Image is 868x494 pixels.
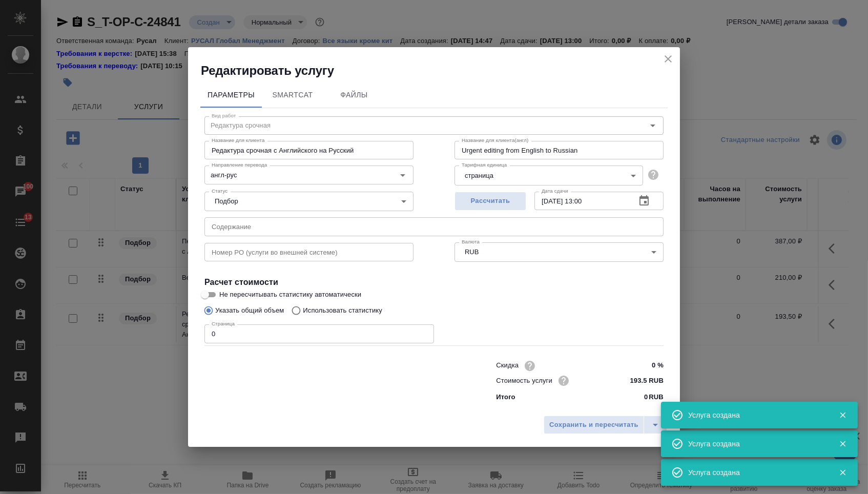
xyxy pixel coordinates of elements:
[329,89,379,101] span: Файлы
[625,373,664,388] input: ✎ Введи что-нибудь
[832,410,853,420] button: Закрыть
[644,392,648,402] p: 0
[688,439,823,449] div: Услуга создана
[206,89,256,101] span: Параметры
[649,392,664,402] p: RUB
[460,195,521,207] span: Рассчитать
[219,290,361,300] span: Не пересчитывать статистику автоматически
[201,63,680,79] h2: Редактировать услугу
[454,192,526,211] button: Рассчитать
[215,305,284,316] p: Указать общий объем
[688,410,823,420] div: Услуга создана
[688,467,823,478] div: Услуга создана
[303,305,382,316] p: Использовать статистику
[454,166,643,185] div: страница
[496,392,515,402] p: Итого
[660,51,676,67] button: close
[212,197,241,205] button: Подбор
[268,89,317,101] span: SmartCat
[462,171,497,180] button: страница
[549,419,638,431] span: Сохранить и пересчитать
[496,360,519,370] p: Скидка
[396,168,410,182] button: Open
[544,416,644,434] button: Сохранить и пересчитать
[204,276,664,289] h4: Расчет стоимости
[544,416,667,434] div: split button
[204,192,414,211] div: Подбор
[454,242,664,262] div: RUB
[832,439,853,448] button: Закрыть
[496,376,552,386] p: Стоимость услуги
[462,248,482,256] button: RUB
[625,358,664,373] input: ✎ Введи что-нибудь
[832,468,853,477] button: Закрыть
